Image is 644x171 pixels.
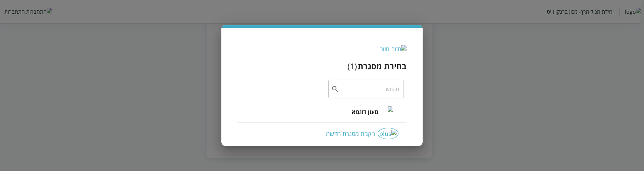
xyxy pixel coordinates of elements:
[392,45,407,53] img: חזור
[339,80,399,98] input: חיפוש
[246,128,398,139] div: הקמת מסגרת חדשה
[358,61,407,72] h3: בחירת מסגרת
[347,61,357,72] div: ( 1 )
[380,45,389,53] div: חזור
[378,128,398,139] img: plus
[352,108,378,116] span: מעון דוגמא
[382,106,393,117] img: מעון דוגמא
